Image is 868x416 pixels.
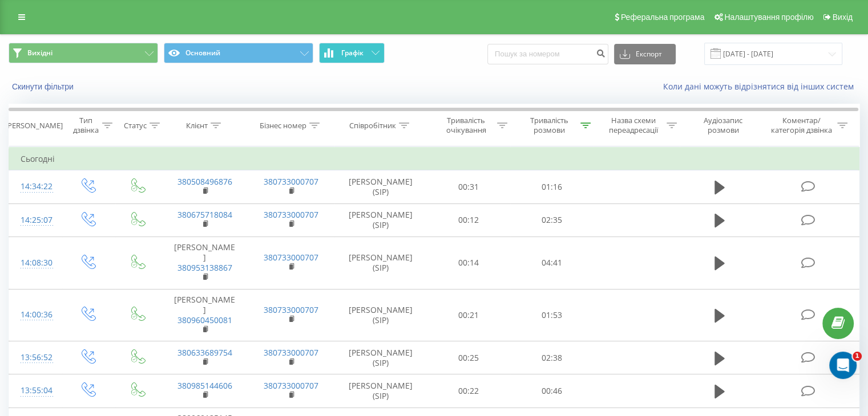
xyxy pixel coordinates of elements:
[427,341,510,374] td: 00:25
[510,236,593,289] td: 04:41
[264,380,318,391] a: 380733000707
[264,304,318,315] a: 380733000707
[614,44,676,64] button: Експорт
[319,43,385,63] button: Графік
[427,236,510,289] td: 00:14
[768,116,834,135] div: Коментар/категорія дзвінка
[9,43,158,63] button: Вихідні
[487,44,608,64] input: Пошук за номером
[334,289,427,341] td: [PERSON_NAME] (SIP)
[427,170,510,203] td: 00:31
[510,203,593,236] td: 02:35
[124,121,147,130] div: Статус
[853,352,862,361] span: 1
[177,380,232,391] a: 380985144606
[334,374,427,407] td: [PERSON_NAME] (SIP)
[510,374,593,407] td: 00:46
[72,116,99,135] div: Тип дзвінка
[690,116,757,135] div: Аудіозапис розмови
[621,13,705,22] span: Реферальна програма
[427,374,510,407] td: 00:22
[510,170,593,203] td: 01:16
[349,121,396,130] div: Співробітник
[177,315,232,325] a: 380960450081
[177,347,232,358] a: 380633689754
[177,209,232,220] a: 380675718084
[21,252,51,274] div: 14:08:30
[510,341,593,374] td: 02:38
[520,116,578,135] div: Тривалість розмови
[21,380,51,402] div: 13:55:04
[27,48,53,58] span: Вихідні
[177,176,232,187] a: 380508496876
[9,148,859,170] td: Сьогодні
[177,262,232,273] a: 380953138867
[427,203,510,236] td: 00:12
[829,352,857,379] iframe: Intercom live chat
[663,81,859,92] a: Коли дані можуть відрізнятися вiд інших систем
[162,289,248,341] td: [PERSON_NAME]
[334,341,427,374] td: [PERSON_NAME] (SIP)
[334,203,427,236] td: [PERSON_NAME] (SIP)
[21,304,51,326] div: 14:00:36
[21,209,51,231] div: 14:25:07
[264,176,318,187] a: 380733000707
[264,252,318,263] a: 380733000707
[833,13,853,22] span: Вихід
[438,116,495,135] div: Тривалість очікування
[264,209,318,220] a: 380733000707
[334,170,427,203] td: [PERSON_NAME] (SIP)
[724,13,813,22] span: Налаштування профілю
[5,121,63,130] div: [PERSON_NAME]
[162,236,248,289] td: [PERSON_NAME]
[334,236,427,289] td: [PERSON_NAME] (SIP)
[9,81,79,92] button: Скинути фільтри
[510,289,593,341] td: 01:53
[21,176,51,198] div: 14:34:22
[427,289,510,341] td: 00:21
[260,121,306,130] div: Бізнес номер
[264,347,318,358] a: 380733000707
[341,49,364,57] span: Графік
[21,346,51,369] div: 13:56:52
[604,116,664,135] div: Назва схеми переадресації
[186,121,208,130] div: Клієнт
[164,43,313,63] button: Основний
